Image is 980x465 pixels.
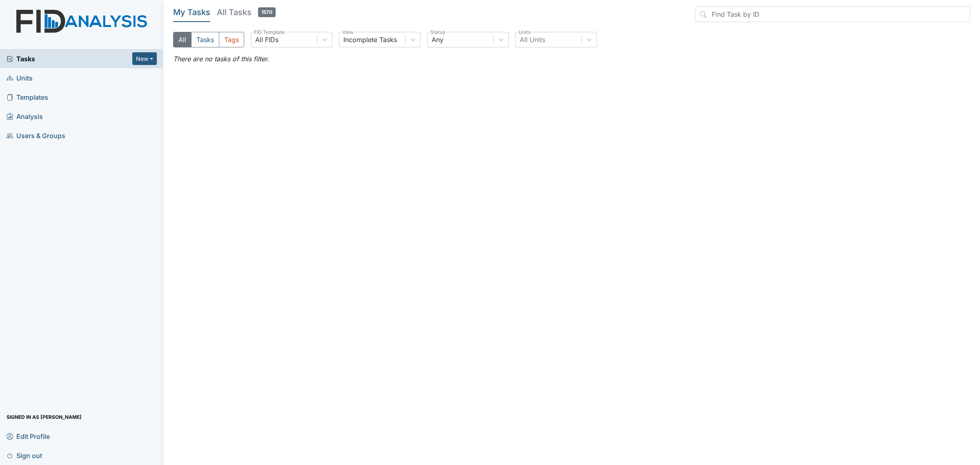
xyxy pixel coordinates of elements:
div: Incomplete Tasks [343,35,397,45]
span: Templates [7,91,48,103]
span: Signed in as [PERSON_NAME] [7,411,82,423]
input: Find Task by ID [695,7,970,22]
div: Any [432,35,443,45]
button: Tags [219,32,244,47]
h5: All Tasks [217,7,276,18]
button: New [132,52,157,65]
a: Tasks [7,54,132,64]
span: Analysis [7,110,43,123]
div: Type filter [173,32,244,47]
button: All [173,32,192,47]
button: Tasks [191,32,219,47]
div: All Units [520,35,545,45]
div: All FIDs [255,35,278,45]
span: 1570 [258,7,276,17]
span: Edit Profile [7,430,50,443]
h5: My Tasks [173,7,210,18]
em: There are no tasks of this filter. [173,55,269,63]
span: Sign out [7,449,42,462]
span: Units [7,72,33,84]
span: Users & Groups [7,129,65,142]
